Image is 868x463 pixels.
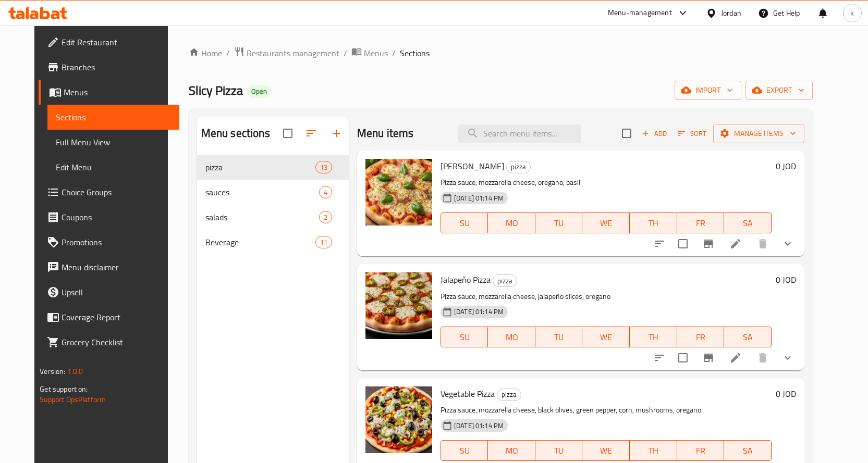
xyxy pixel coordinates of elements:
span: [DATE] 01:14 PM [450,193,508,203]
span: Vegetable Pizza [441,386,495,402]
span: 2 [320,212,332,222]
input: search [458,124,581,143]
button: Manage items [713,124,804,143]
button: FR [677,212,725,233]
button: SU [441,327,488,347]
button: SA [724,327,772,347]
span: Coupons [62,211,171,223]
span: SU [445,443,484,458]
a: Home [189,47,222,59]
button: sort-choices [647,231,672,256]
span: Beverage [205,236,315,248]
a: Edit menu item [729,237,742,250]
span: pizza [205,161,315,173]
nav: breadcrumb [189,46,813,60]
span: Slicy Pizza [189,79,243,102]
span: Upsell [62,286,171,298]
a: Promotions [39,230,179,255]
svg: Show Choices [781,237,794,250]
span: salads [205,211,319,223]
button: SU [441,440,488,461]
div: items [315,161,332,173]
span: Manage items [722,127,796,140]
span: TH [634,443,673,458]
span: Select all sections [277,122,299,144]
a: Upsell [39,280,179,305]
span: Select section [616,122,638,144]
div: items [319,186,332,198]
button: FR [677,327,725,347]
span: FR [681,330,720,345]
button: TH [630,212,677,233]
span: Edit Restaurant [62,36,171,48]
span: Edit Menu [56,161,171,173]
span: SU [445,216,484,231]
span: MO [492,216,531,231]
span: Version: [40,365,65,378]
div: sauces [205,186,319,198]
button: TU [535,327,583,347]
span: SA [728,330,767,345]
span: Restaurants management [247,47,339,59]
button: MO [488,212,535,233]
a: Menus [39,80,179,105]
div: items [315,236,332,248]
a: Choice Groups [39,180,179,205]
button: SA [724,212,772,233]
button: WE [582,327,630,347]
button: MO [488,327,535,347]
button: Branch-specific-item [696,231,721,256]
button: Sort [675,126,709,142]
span: Coverage Report [62,311,171,323]
button: export [745,81,813,100]
span: Open [247,87,271,96]
span: 4 [320,187,332,197]
h6: 0 JOD [776,159,796,173]
button: Add section [324,121,349,146]
button: delete [750,345,775,370]
span: Sort [678,128,706,140]
a: Sections [47,105,179,130]
span: WE [586,330,626,345]
a: Support.OpsPlatform [40,393,106,406]
span: Sections [400,47,430,59]
div: items [319,211,332,223]
span: 11 [316,237,332,247]
span: MO [492,330,531,345]
span: Sort sections [299,121,324,146]
div: Menu-management [608,7,672,19]
svg: Show Choices [781,352,794,364]
div: sauces4 [197,180,349,205]
button: TH [630,327,677,347]
a: Branches [39,55,179,80]
p: Pizza sauce, mozzarella cheese, jalapeño slices, oregano [441,290,772,303]
span: SU [445,330,484,345]
button: FR [677,440,725,461]
span: Choice Groups [62,186,171,198]
span: pizza [497,389,521,401]
span: Get support on: [40,382,88,396]
button: delete [750,231,775,256]
a: Coverage Report [39,305,179,330]
span: pizza [493,275,517,287]
span: TH [634,216,673,231]
span: Sections [56,111,171,123]
span: import [683,84,733,97]
span: Full Menu View [56,136,171,148]
img: Margherita Pizza [365,159,432,226]
span: TH [634,330,673,345]
a: Full Menu View [47,130,179,155]
span: Branches [62,61,171,73]
span: [DATE] 01:14 PM [450,421,508,431]
span: Add [640,128,668,140]
p: Pizza sauce, mozzarella cheese, oregano, basil [441,176,772,189]
a: Coupons [39,205,179,230]
button: TH [630,440,677,461]
span: Jalapeño Pizza [441,272,491,287]
div: salads2 [197,205,349,230]
h2: Menu sections [201,126,270,141]
span: TU [540,330,579,345]
span: [DATE] 01:14 PM [450,307,508,317]
span: Menus [64,86,171,98]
